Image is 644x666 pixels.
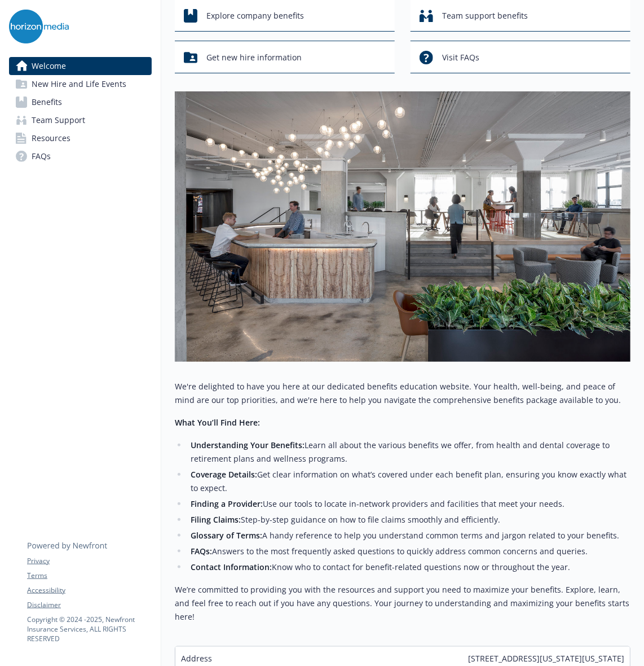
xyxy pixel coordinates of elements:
li: Step-by-step guidance on how to file claims smoothly and efficiently. [187,513,630,527]
li: A handy reference to help you understand common terms and jargon related to your benefits. [187,529,630,542]
strong: Understanding Your Benefits: [191,440,305,450]
span: Get new hire information [206,47,302,68]
span: Explore company benefits [206,5,304,27]
strong: FAQs: [191,546,212,557]
a: Privacy [27,556,151,566]
span: Visit FAQs [442,47,479,68]
span: Address [181,652,212,664]
li: Learn all about the various benefits we offer, from health and dental coverage to retirement plan... [187,439,630,466]
span: Resources [32,129,70,147]
strong: Filing Claims: [191,514,241,525]
strong: Finding a Provider: [191,498,263,509]
a: Terms [27,571,151,581]
a: Resources [9,129,152,147]
a: FAQs [9,147,152,165]
p: We're delighted to have you here at our dedicated benefits education website. Your health, well-b... [175,380,630,407]
span: Benefits [32,93,62,111]
li: Use our tools to locate in-network providers and facilities that meet your needs. [187,497,630,511]
strong: Coverage Details: [191,469,257,480]
a: Benefits [9,93,152,111]
strong: Glossary of Terms: [191,530,262,541]
a: Team Support [9,111,152,129]
button: Get new hire information [175,41,395,73]
a: Disclaimer [27,600,151,610]
li: Get clear information on what’s covered under each benefit plan, ensuring you know exactly what t... [187,468,630,495]
li: Answers to the most frequently asked questions to quickly address common concerns and queries. [187,545,630,558]
strong: Contact Information: [191,562,272,572]
a: Welcome [9,57,152,75]
span: Team Support [32,111,85,129]
span: [STREET_ADDRESS][US_STATE][US_STATE] [468,652,624,664]
li: Know who to contact for benefit-related questions now or throughout the year. [187,560,630,574]
button: Visit FAQs [411,41,630,73]
span: Welcome [32,57,66,75]
span: FAQs [32,147,51,165]
a: New Hire and Life Events [9,75,152,93]
p: Copyright © 2024 - 2025 , Newfront Insurance Services, ALL RIGHTS RESERVED [27,615,151,643]
img: overview page banner [175,91,630,362]
p: We’re committed to providing you with the resources and support you need to maximize your benefit... [175,583,630,624]
a: Accessibility [27,585,151,595]
span: New Hire and Life Events [32,75,126,93]
strong: What You’ll Find Here: [175,417,260,428]
span: Team support benefits [442,5,528,27]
